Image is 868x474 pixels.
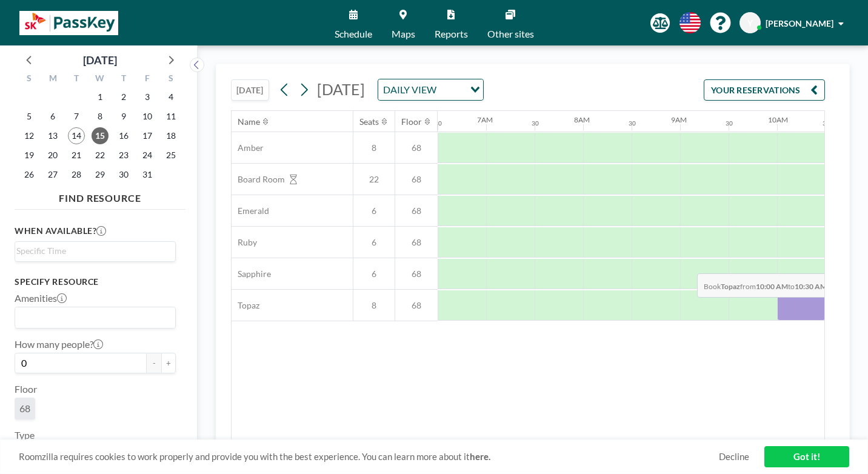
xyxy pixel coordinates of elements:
span: Wednesday, October 29, 2025 [92,166,109,183]
div: Floor [401,116,422,127]
span: Saturday, October 18, 2025 [162,127,179,144]
span: Wednesday, October 8, 2025 [92,108,109,125]
span: Sunday, October 5, 2025 [21,108,38,125]
span: Tuesday, October 14, 2025 [68,127,85,144]
span: 8 [353,300,395,311]
span: Friday, October 17, 2025 [139,127,156,144]
span: Emerald [232,205,269,216]
span: Sapphire [232,269,271,279]
b: 10:30 AM [795,282,827,291]
label: Type [15,429,35,441]
span: 68 [395,237,438,248]
label: Floor [15,383,37,395]
div: Search for option [15,307,175,328]
div: S [18,72,41,87]
span: Monday, October 27, 2025 [44,166,61,183]
input: Search for option [16,310,169,325]
div: 30 [435,119,442,127]
span: Roomzilla requires cookies to work properly and provide you with the best experience. You can lea... [19,451,719,462]
span: Topaz [232,300,259,311]
span: Amber [232,142,264,153]
span: Thursday, October 23, 2025 [115,147,132,164]
span: Friday, October 24, 2025 [139,147,156,164]
span: Friday, October 3, 2025 [139,88,156,105]
div: F [135,72,159,87]
div: 10AM [768,115,788,124]
a: Decline [719,451,749,462]
div: 30 [823,119,830,127]
span: Monday, October 13, 2025 [44,127,61,144]
button: - [147,353,161,373]
span: Thursday, October 2, 2025 [115,88,132,105]
span: Thursday, October 16, 2025 [115,127,132,144]
span: 8 [353,142,395,153]
span: Tuesday, October 28, 2025 [68,166,85,183]
span: Wednesday, October 22, 2025 [92,147,109,164]
span: Saturday, October 4, 2025 [162,88,179,105]
input: Search for option [16,244,169,258]
span: Sunday, October 26, 2025 [21,166,38,183]
span: 6 [353,269,395,279]
span: 68 [395,205,438,216]
div: Search for option [378,79,483,100]
button: [DATE] [231,79,269,101]
span: Other sites [487,29,534,39]
button: YOUR RESERVATIONS [704,79,825,101]
h4: FIND RESOURCE [15,187,185,204]
div: W [88,72,112,87]
span: 68 [395,300,438,311]
div: T [112,72,135,87]
label: Amenities [15,292,67,304]
span: 6 [353,205,395,216]
input: Search for option [440,82,463,98]
span: 68 [395,174,438,185]
span: 68 [395,269,438,279]
span: Tuesday, October 21, 2025 [68,147,85,164]
span: Book from to [697,273,833,298]
div: S [159,72,182,87]
div: 30 [629,119,636,127]
span: Schedule [335,29,372,39]
span: Wednesday, October 15, 2025 [92,127,109,144]
div: 9AM [671,115,687,124]
div: M [41,72,65,87]
h3: Specify resource [15,276,176,287]
span: Sunday, October 12, 2025 [21,127,38,144]
span: Thursday, October 30, 2025 [115,166,132,183]
span: Reports [435,29,468,39]
div: T [65,72,88,87]
span: 68 [19,402,30,414]
div: 30 [726,119,733,127]
span: Saturday, October 25, 2025 [162,147,179,164]
span: Friday, October 31, 2025 [139,166,156,183]
button: + [161,353,176,373]
a: Got it! [764,446,849,467]
span: Ruby [232,237,257,248]
span: Monday, October 20, 2025 [44,147,61,164]
div: [DATE] [83,52,117,68]
b: 10:00 AM [756,282,788,291]
div: 7AM [477,115,493,124]
div: 8AM [574,115,590,124]
div: 30 [532,119,539,127]
span: 68 [395,142,438,153]
span: Y [747,18,753,28]
span: Tuesday, October 7, 2025 [68,108,85,125]
span: Friday, October 10, 2025 [139,108,156,125]
div: Search for option [15,242,175,260]
span: Board Room [232,174,285,185]
div: Name [238,116,260,127]
span: [PERSON_NAME] [766,18,833,28]
span: Wednesday, October 1, 2025 [92,88,109,105]
span: [DATE] [317,80,365,98]
span: Monday, October 6, 2025 [44,108,61,125]
span: Saturday, October 11, 2025 [162,108,179,125]
div: Seats [359,116,379,127]
img: organization-logo [19,11,118,35]
span: DAILY VIEW [381,82,439,98]
a: here. [470,451,490,462]
label: How many people? [15,338,103,350]
span: 6 [353,237,395,248]
span: Maps [392,29,415,39]
b: Topaz [721,282,740,291]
